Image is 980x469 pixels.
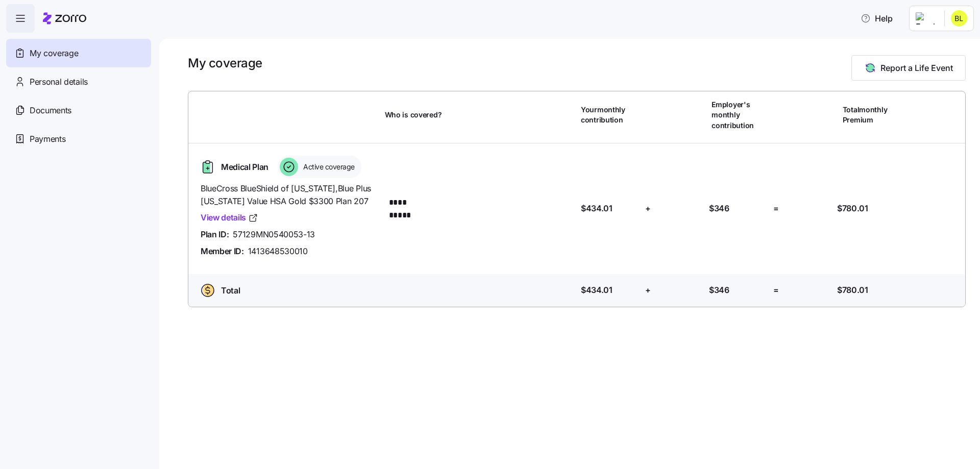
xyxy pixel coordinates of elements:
[300,162,355,172] span: Active coverage
[385,110,442,120] span: Who is covered?
[201,211,258,224] a: View details
[581,105,638,126] span: Your monthly contribution
[30,47,78,60] span: My coverage
[861,12,893,24] span: Help
[581,202,612,215] span: $434.01
[837,202,868,215] span: $780.01
[30,104,71,117] span: Documents
[916,12,936,24] img: Employer logo
[6,96,151,125] a: Documents
[30,76,88,88] span: Personal details
[852,8,901,29] button: Help
[221,284,240,297] span: Total
[6,67,151,96] a: Personal details
[248,245,308,258] span: 1413648530010
[709,202,729,215] span: $346
[6,125,151,153] a: Payments
[188,55,262,71] h1: My coverage
[201,245,244,258] span: Member ID:
[6,39,151,67] a: My coverage
[773,202,779,215] span: =
[581,284,612,297] span: $434.01
[201,182,377,208] span: BlueCross BlueShield of [US_STATE] , Blue Plus [US_STATE] Value HSA Gold $3300 Plan 207
[837,284,868,297] span: $780.01
[951,10,967,27] img: 301f6adaca03784000fa73adabf33a6b
[201,228,229,241] span: Plan ID:
[645,202,651,215] span: +
[30,133,65,145] span: Payments
[233,228,315,241] span: 57129MN0540053-13
[221,161,268,174] span: Medical Plan
[843,105,900,126] span: Total monthly Premium
[851,55,966,81] button: Report a Life Event
[709,284,729,297] span: $346
[880,62,953,74] span: Report a Life Event
[712,100,769,131] span: Employer's monthly contribution
[773,284,779,297] span: =
[645,284,651,297] span: +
